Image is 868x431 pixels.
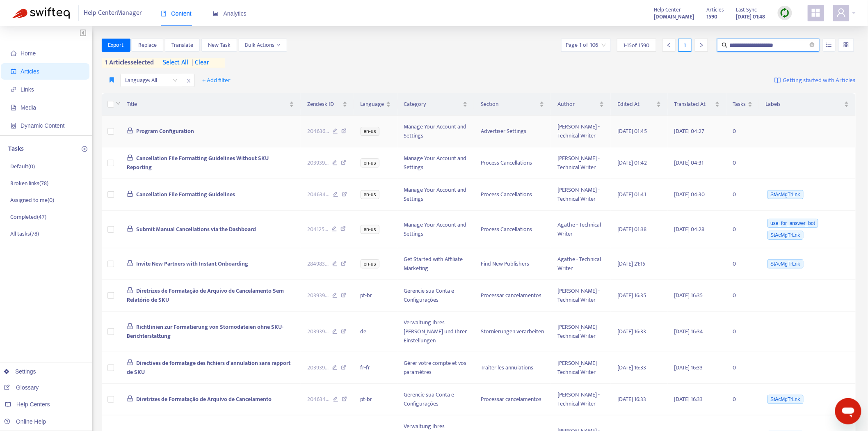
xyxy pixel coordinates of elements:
[307,127,329,136] span: 204636 ...
[307,363,329,372] span: 203939 ...
[203,76,231,85] span: + Add filter
[196,74,237,87] button: + Add filter
[767,395,804,404] span: StAcMgTrLnk
[21,50,36,57] span: Home
[674,126,705,136] span: [DATE] 04:27
[161,10,192,17] span: Content
[551,116,611,147] td: [PERSON_NAME] - Technical Writer
[551,93,611,116] th: Author
[836,8,846,18] span: user
[307,327,329,336] span: 203939 ...
[307,190,329,199] span: 204634 ...
[361,190,379,199] span: en-us
[551,384,611,415] td: [PERSON_NAME] - Technical Writer
[307,225,328,234] span: 204125 ...
[361,127,379,136] span: en-us
[474,93,551,116] th: Section
[171,41,193,50] span: Translate
[136,225,256,234] span: Submit Manual Cancellations via the Dashboard
[557,100,598,109] span: Author
[811,8,821,18] span: appstore
[21,122,64,129] span: Dynamic Content
[354,312,397,352] td: de
[127,323,133,330] span: lock
[354,384,397,415] td: pt-br
[127,358,291,377] span: Directives de formatage des fichiers d'annulation sans rapport de SKU
[474,147,551,179] td: Process Cancellations
[668,93,726,116] th: Translated At
[161,11,167,16] span: book
[810,42,815,47] span: close-circle
[699,42,704,48] span: right
[654,12,694,21] a: [DOMAIN_NAME]
[361,100,384,109] span: Language
[617,158,647,167] span: [DATE] 01:42
[165,39,200,52] button: Translate
[736,12,765,21] strong: [DATE] 01:48
[617,259,645,268] span: [DATE] 21:15
[4,418,46,425] a: Online Help
[551,352,611,384] td: [PERSON_NAME] - Technical Writer
[474,384,551,415] td: Processar cancelamentos
[726,280,759,312] td: 0
[136,126,194,136] span: Program Configuration
[474,211,551,248] td: Process Cancellations
[707,12,718,21] strong: 1590
[84,5,142,21] span: Help Center Manager
[183,76,194,86] span: close
[674,190,705,199] span: [DATE] 04:30
[726,93,759,116] th: Tasks
[726,384,759,415] td: 0
[678,39,692,52] div: 1
[617,327,646,336] span: [DATE] 16:33
[239,39,287,52] button: Bulk Actionsdown
[307,259,329,268] span: 284983 ...
[16,401,50,408] span: Help Centers
[666,42,672,48] span: left
[116,101,121,106] span: down
[127,100,288,109] span: Title
[767,259,804,268] span: StAcMgTrLnk
[397,280,474,312] td: Gerencie sua Conta e Configurações
[726,116,759,147] td: 0
[163,58,189,68] span: select all
[354,352,397,384] td: fr-fr
[733,100,746,109] span: Tasks
[826,42,832,48] span: unordered-list
[361,158,379,167] span: en-us
[136,190,235,199] span: Cancellation File Formatting Guidelines
[674,363,703,372] span: [DATE] 16:33
[674,327,704,336] span: [DATE] 16:34
[474,352,551,384] td: Traiter les annulations
[127,359,133,366] span: lock
[674,291,703,300] span: [DATE] 16:35
[674,100,713,109] span: Translated At
[10,196,54,204] p: Assigned to me ( 0 )
[397,179,474,211] td: Manage Your Account and Settings
[397,312,474,352] td: Verwaltung Ihres [PERSON_NAME] und Ihrer Einstellungen
[835,398,861,424] iframe: Button to launch messaging window
[127,127,133,134] span: lock
[707,5,724,14] span: Articles
[127,225,133,232] span: lock
[127,154,133,161] span: lock
[127,395,133,402] span: lock
[654,5,681,14] span: Help Center
[301,93,354,116] th: Zendesk ID
[624,41,650,50] span: 1 - 15 of 1590
[726,352,759,384] td: 0
[774,77,781,84] img: image-link
[611,93,668,116] th: Edited At
[780,8,790,18] img: sync.dc5367851b00ba804db3.png
[474,248,551,280] td: Find New Publishers
[21,68,39,75] span: Articles
[726,312,759,352] td: 0
[397,211,474,248] td: Manage Your Account and Settings
[397,93,474,116] th: Category
[551,280,611,312] td: [PERSON_NAME] - Technical Writer
[11,50,16,56] span: home
[11,69,16,74] span: account-book
[823,39,836,52] button: unordered-list
[722,42,728,48] span: search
